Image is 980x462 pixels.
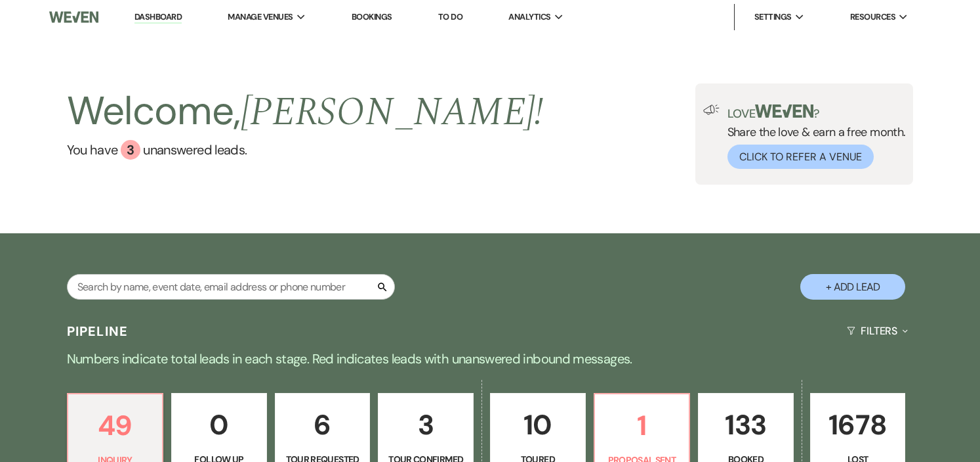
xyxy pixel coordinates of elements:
a: Dashboard [134,11,182,24]
button: Filters [842,313,913,348]
p: 1678 [819,403,897,447]
a: You have 3 unanswered leads. [67,140,544,160]
h3: Pipeline [67,322,129,340]
p: 6 [283,403,362,447]
div: Share the love & earn a free month. [720,104,906,169]
span: Resources [850,11,895,24]
span: Manage Venues [228,11,293,24]
p: 10 [499,403,577,447]
img: loud-speaker-illustration.svg [703,104,720,115]
span: Settings [754,11,792,24]
h2: Welcome, [67,83,544,140]
button: Click to Refer a Venue [727,145,874,169]
button: + Add Lead [800,274,905,300]
img: Weven Logo [49,3,98,31]
p: Love ? [727,104,906,120]
span: Analytics [508,11,550,24]
img: weven-logo-green.svg [755,104,813,118]
a: Bookings [352,11,392,22]
a: To Do [438,11,462,22]
p: 49 [76,404,155,448]
p: 0 [180,403,258,447]
p: 1 [603,404,682,448]
p: Numbers indicate total leads in each stage. Red indicates leads with unanswered inbound messages. [18,348,962,369]
input: Search by name, event date, email address or phone number [67,274,395,300]
span: [PERSON_NAME] ! [241,82,544,143]
div: 3 [121,140,140,160]
p: 3 [386,403,465,447]
p: 133 [706,403,785,447]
